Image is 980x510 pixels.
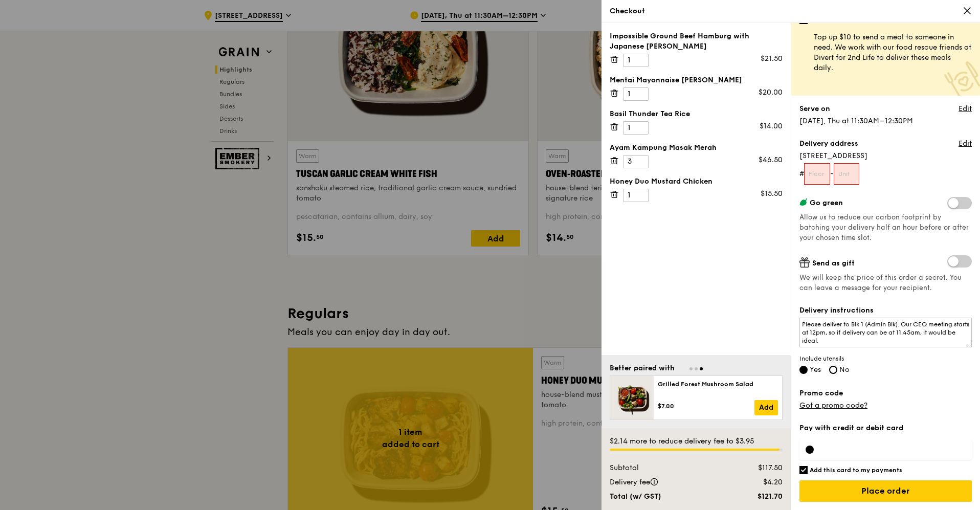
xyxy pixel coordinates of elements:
[799,273,972,293] span: We will keep the price of this order a secret. You can leave a message for your recipient.
[799,139,858,149] label: Delivery address
[610,6,972,16] div: Checkout
[610,109,783,119] div: Basil Thunder Tea Rice
[799,305,972,316] label: Delivery instructions
[799,213,969,242] span: Allow us to reduce our carbon footprint by batching your delivery half an hour before or after yo...
[604,492,727,502] div: Total (w/ GST)
[959,104,972,114] a: Edit
[727,463,789,473] div: $117.50
[695,367,698,370] span: Go to slide 2
[610,363,675,373] div: Better paired with
[604,463,727,473] div: Subtotal
[604,477,727,487] div: Delivery fee
[799,480,972,502] input: Place order
[799,366,808,374] input: Yes
[759,87,783,98] div: $20.00
[814,32,972,73] p: Top up $10 to send a meal to someone in need. We work with our food rescue friends at Divert for ...
[761,54,783,64] div: $21.50
[799,104,830,114] label: Serve on
[799,354,972,363] span: Include utensils
[810,466,902,474] h6: Add this card to my payments
[658,402,754,410] div: $7.00
[799,466,808,474] input: Add this card to my payments
[727,492,789,502] div: $121.70
[839,365,850,374] span: No
[804,163,830,185] input: Floor
[799,151,972,161] span: [STREET_ADDRESS]
[959,139,972,149] a: Edit
[658,380,778,388] div: Grilled Forest Mushroom Salad
[610,436,783,447] div: $2.14 more to reduce delivery fee to $3.95
[754,400,778,415] a: Add
[610,143,783,153] div: Ayam Kampung Masak Merah
[810,198,843,207] span: Go green
[810,365,821,374] span: Yes
[799,388,972,398] label: Promo code
[799,401,867,410] a: Got a promo code?
[760,121,783,131] div: $14.00
[610,75,783,85] div: Mentai Mayonnaise [PERSON_NAME]
[799,117,913,125] span: [DATE], Thu at 11:30AM–12:30PM
[944,61,980,98] img: Meal donation
[761,189,783,199] div: $15.50
[799,163,972,185] form: # -
[700,367,703,370] span: Go to slide 3
[610,31,783,52] div: Impossible Ground Beef Hamburg with Japanese [PERSON_NAME]
[759,155,783,165] div: $46.50
[799,423,972,433] label: Pay with credit or debit card
[829,366,837,374] input: No
[689,367,693,370] span: Go to slide 1
[812,259,855,268] span: Send as gift
[610,176,783,187] div: Honey Duo Mustard Chicken
[727,477,789,487] div: $4.20
[822,446,966,454] iframe: Secure card payment input frame
[834,163,860,185] input: Unit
